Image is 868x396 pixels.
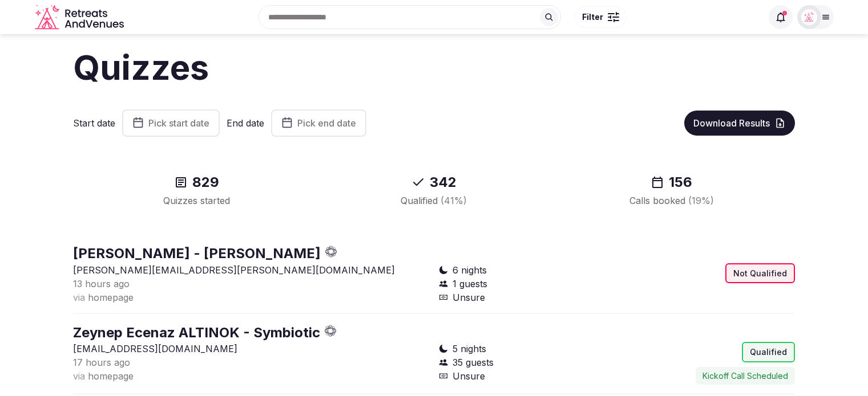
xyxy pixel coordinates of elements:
label: Start date [73,117,115,129]
button: 17 hours ago [73,356,130,369]
h1: Quizzes [73,43,795,91]
button: Pick end date [271,109,366,137]
span: 17 hours ago [73,357,130,368]
span: via [73,292,85,303]
div: 829 [91,173,301,191]
span: Filter [582,11,603,23]
div: Calls booked [567,194,777,207]
button: Filter [575,6,627,28]
button: [PERSON_NAME] - [PERSON_NAME] [73,244,321,263]
div: 156 [567,173,777,191]
span: via [73,370,85,382]
a: [PERSON_NAME] - [PERSON_NAME] [73,245,321,262]
button: Zeynep Ecenaz ALTINOK - Symbiotic [73,323,320,342]
div: Unsure [439,369,612,383]
img: Venue Specialist [801,9,817,25]
a: Visit the homepage [35,5,126,30]
span: ( 19 %) [688,195,714,206]
div: Not Qualified [725,263,795,284]
svg: Retreats and Venues company logo [35,5,126,30]
span: homepage [88,292,134,303]
span: 1 guests [453,277,487,291]
button: Pick start date [122,109,220,137]
div: 342 [329,173,539,191]
span: 35 guests [453,356,494,369]
p: [EMAIL_ADDRESS][DOMAIN_NAME] [73,342,430,356]
span: Pick end date [297,117,356,129]
button: Download Results [684,111,795,136]
div: Qualified [742,342,795,362]
span: 13 hours ago [73,278,130,289]
div: Quizzes started [91,194,301,207]
p: [PERSON_NAME][EMAIL_ADDRESS][PERSON_NAME][DOMAIN_NAME] [73,263,430,277]
span: Pick start date [148,117,209,129]
div: Qualified [329,194,539,207]
button: 13 hours ago [73,277,130,291]
button: Kickoff Call Scheduled [696,367,795,385]
span: 5 nights [453,342,486,356]
span: homepage [88,370,134,382]
span: Download Results [693,117,770,129]
div: Unsure [439,291,612,304]
label: End date [227,117,264,129]
span: ( 41 %) [441,195,467,206]
a: Zeynep Ecenaz ALTINOK - Symbiotic [73,324,320,341]
span: 6 nights [453,263,487,277]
